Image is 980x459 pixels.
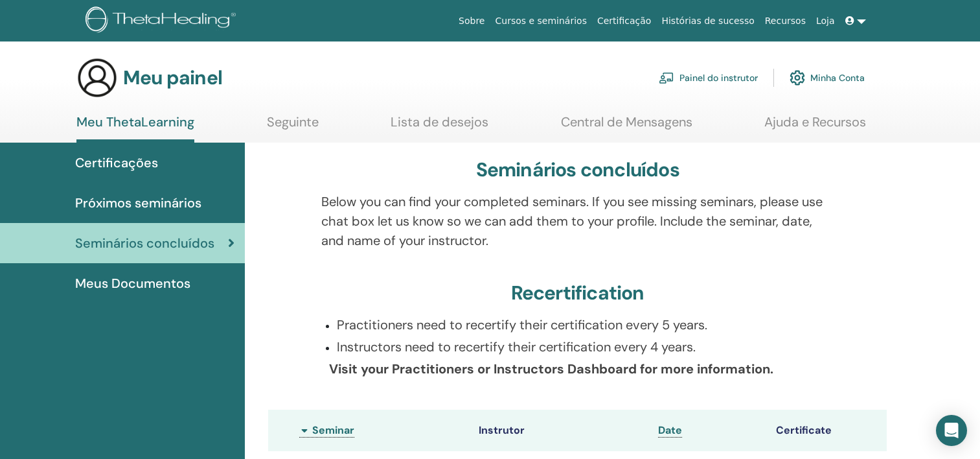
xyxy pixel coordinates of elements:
[85,6,240,36] img: logo.png
[656,9,759,33] a: Histórias de sucesso
[561,114,692,139] a: Central de Mensagens
[267,114,319,139] a: Seguinte
[658,423,682,437] span: Date
[659,64,758,92] a: Painel do instrutor
[592,9,656,33] a: Certificação
[764,114,866,139] a: Ajuda e Recursos
[76,57,118,99] img: generic-user-icon.jpg
[760,9,811,33] a: Recursos
[790,64,865,92] a: Minha Conta
[769,410,887,451] th: Certificate
[321,192,834,250] p: Below you can find your completed seminars. If you see missing seminars, please use chat box let ...
[75,233,214,253] span: Seminários concluídos
[123,66,222,89] h3: Meu painel
[75,193,201,213] span: Próximos seminários
[490,9,591,33] a: Cursos e seminários
[659,72,674,84] img: chalkboard-teacher.svg
[75,153,158,172] span: Certificações
[337,337,834,357] p: Instructors need to recertify their certification every 4 years.
[453,9,490,33] a: Sobre
[329,360,773,377] b: Visit your Practitioners or Instructors Dashboard for more information.
[75,274,190,293] span: Meus Documentos
[811,9,840,33] a: Loja
[936,415,967,446] div: Abra o Intercom Messenger
[658,423,682,438] a: Date
[76,114,194,143] a: Meu ThetaLearning
[391,114,488,139] a: Lista de desejos
[472,410,652,451] th: Instrutor
[679,72,758,84] font: Painel do instrutor
[337,315,834,335] p: Practitioners need to recertify their certification every 5 years.
[476,158,679,182] h3: Seminários concluídos
[810,72,865,84] font: Minha Conta
[790,67,805,89] img: cog.svg
[511,281,644,305] h3: Recertification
